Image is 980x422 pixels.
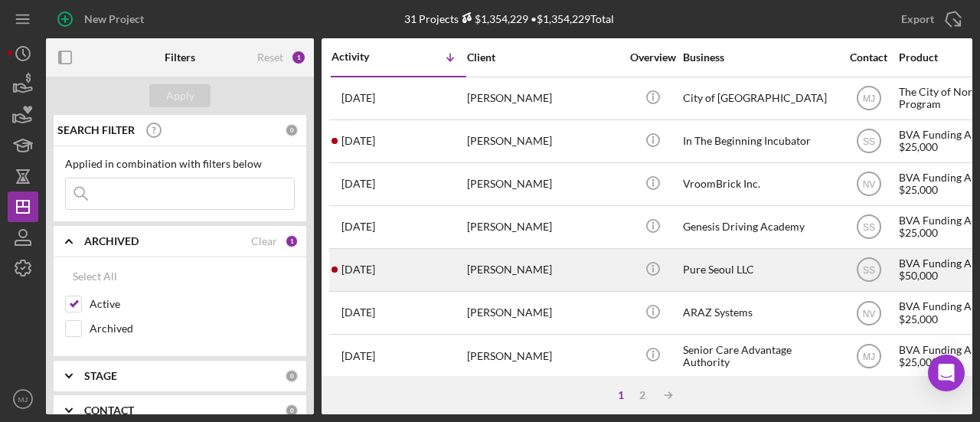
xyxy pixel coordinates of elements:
text: NV [862,179,875,190]
label: Archived [90,321,295,336]
div: 0 [285,369,299,383]
text: MJ [863,351,875,361]
div: [PERSON_NAME] [467,207,620,247]
b: Filters [165,51,195,64]
div: 0 [285,123,299,137]
div: [PERSON_NAME] [467,121,620,162]
div: Genesis Driving Academy [683,207,836,247]
div: [PERSON_NAME] [467,293,620,333]
time: 2025-09-11 19:28 [341,306,375,319]
div: 1 [285,234,299,248]
button: MJ [8,384,38,414]
div: 1 [610,389,632,401]
div: New Project [84,4,144,34]
div: Export [901,4,934,34]
div: Senior Care Advantage Authority [683,335,836,376]
b: STAGE [84,370,117,382]
div: 1 [291,50,306,65]
b: CONTACT [84,404,134,417]
text: SS [862,222,874,233]
div: [PERSON_NAME] [467,335,620,376]
div: Reset [257,51,283,64]
div: [PERSON_NAME] [467,164,620,204]
div: Pure Seoul LLC [683,250,836,290]
time: 2025-09-15 14:14 [341,178,375,190]
time: 2025-09-17 13:32 [341,92,375,104]
label: Active [90,296,295,312]
button: Export [886,4,972,34]
div: Contact [840,51,897,64]
div: Business [683,51,836,64]
button: Apply [149,84,211,107]
b: SEARCH FILTER [57,124,135,136]
div: Client [467,51,620,64]
div: In The Beginning Incubator [683,121,836,162]
div: $1,354,229 [459,12,528,25]
div: 31 Projects • $1,354,229 Total [404,12,614,25]
div: Overview [624,51,681,64]
div: City of [GEOGRAPHIC_DATA] [683,78,836,119]
text: MJ [863,93,875,104]
div: [PERSON_NAME] [467,78,620,119]
div: Activity [332,51,399,63]
div: [PERSON_NAME] [467,250,620,290]
time: 2025-09-12 14:59 [341,263,375,276]
text: MJ [18,395,28,404]
time: 2025-09-15 13:01 [341,221,375,233]
div: Open Intercom Messenger [928,355,965,391]
text: SS [862,136,874,147]
b: ARCHIVED [84,235,139,247]
div: Select All [73,261,117,292]
div: 0 [285,404,299,417]
div: Clear [251,235,277,247]
div: ARAZ Systems [683,293,836,333]
button: New Project [46,4,159,34]
div: Applied in combination with filters below [65,158,295,170]
text: NV [862,308,875,319]
time: 2025-09-15 17:19 [341,135,375,147]
time: 2025-09-08 16:42 [341,350,375,362]
button: Select All [65,261,125,292]
div: Apply [166,84,194,107]
div: 2 [632,389,653,401]
div: VroomBrick Inc. [683,164,836,204]
text: SS [862,265,874,276]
